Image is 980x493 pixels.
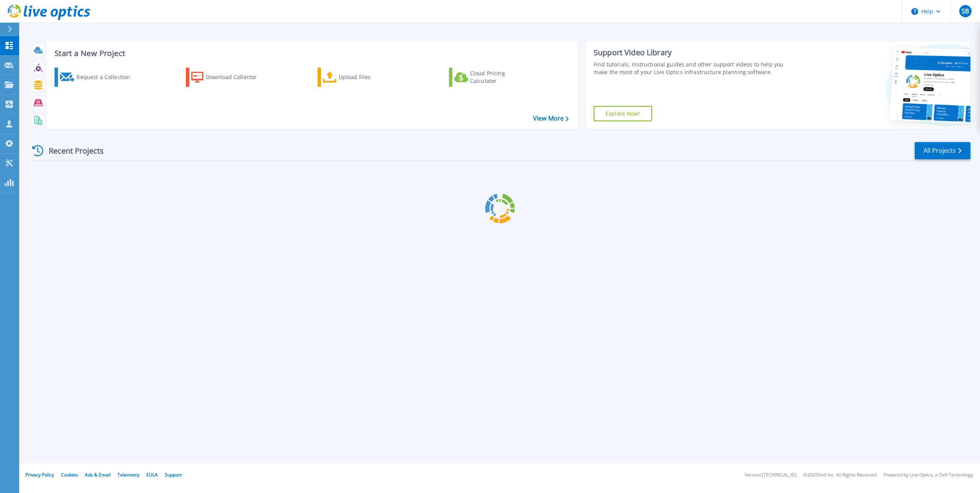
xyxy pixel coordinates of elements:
div: Support Video Library [594,48,792,58]
a: Privacy Policy [25,471,54,478]
div: Upload Files [339,69,400,85]
div: Cloud Pricing Calculator [470,69,531,85]
a: All Projects [915,142,970,159]
a: Upload Files [318,68,403,87]
a: Support [165,471,182,478]
a: Request a Collection [55,68,140,87]
div: Download Collector [206,69,267,85]
a: Explore Now! [594,106,652,121]
li: © 2025 Dell Inc. All Rights Reserved [803,473,877,478]
li: Version: [TECHNICAL_ID] [745,473,796,478]
a: Ads & Email [85,471,111,478]
a: Cloud Pricing Calculator [449,68,535,87]
span: SB [962,8,969,14]
div: Find tutorials, instructional guides and other support videos to help you make the most of your L... [594,61,792,76]
a: Download Collector [186,68,271,87]
a: Telemetry [118,471,139,478]
div: Request a Collection [76,69,138,85]
div: Recent Projects [30,141,114,160]
h3: Start a New Project [55,49,568,58]
a: Cookies [61,471,78,478]
li: Powered by Live Optics, a Dell Technology [884,473,973,478]
a: EULA [146,471,158,478]
a: View More [533,115,569,122]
